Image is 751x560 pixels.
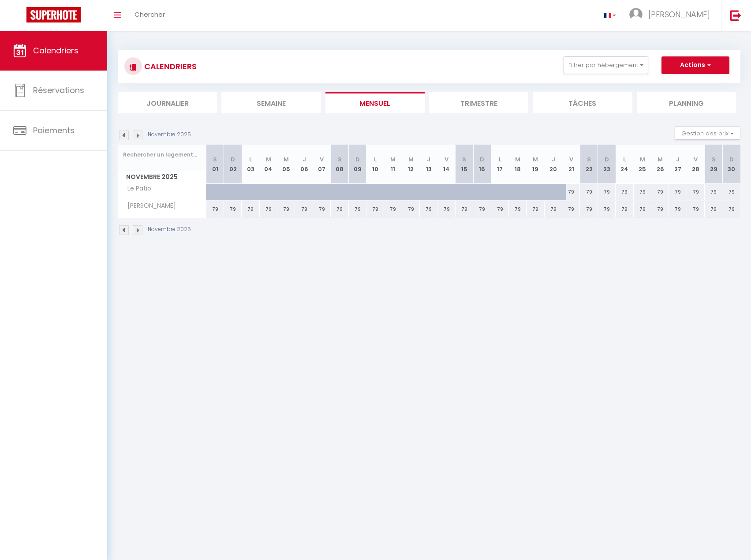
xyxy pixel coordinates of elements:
abbr: S [213,155,217,164]
abbr: S [462,155,466,164]
li: Mensuel [325,92,425,113]
th: 15 [456,145,473,184]
abbr: V [694,155,698,164]
th: 10 [366,145,384,184]
th: 11 [384,145,402,184]
th: 01 [206,145,224,184]
div: 79 [580,184,598,200]
div: 79 [687,201,705,217]
th: 22 [580,145,598,184]
abbr: M [658,155,663,164]
div: 79 [687,184,705,200]
span: Chercher [135,10,165,19]
div: 79 [224,201,242,217]
button: Gestion des prix [675,127,740,140]
abbr: M [390,155,396,164]
div: 79 [616,184,633,200]
abbr: J [427,155,430,164]
th: 04 [260,145,277,184]
th: 02 [224,145,242,184]
span: Calendriers [33,45,78,56]
div: 79 [295,201,313,217]
div: 79 [260,201,277,217]
abbr: D [355,155,360,164]
li: Trimestre [429,92,528,113]
img: logout [730,10,741,21]
p: Novembre 2025 [148,225,191,234]
th: 28 [687,145,705,184]
div: 79 [634,201,651,217]
abbr: S [587,155,591,164]
th: 16 [473,145,491,184]
div: 79 [634,184,651,200]
img: Super Booking [26,7,81,22]
div: 79 [420,201,437,217]
div: 79 [722,201,740,217]
div: 79 [277,201,295,217]
input: Rechercher un logement... [123,147,201,163]
div: 79 [705,184,722,200]
h3: CALENDRIERS [142,56,197,76]
th: 26 [651,145,669,184]
span: Paiements [33,125,75,136]
div: 79 [331,201,348,217]
li: Journalier [118,92,217,113]
abbr: M [515,155,520,164]
li: Planning [637,92,736,113]
abbr: S [712,155,716,164]
th: 08 [331,145,348,184]
div: 79 [366,201,384,217]
th: 20 [545,145,562,184]
th: 14 [437,145,455,184]
img: ... [629,8,643,21]
abbr: J [303,155,306,164]
div: 79 [349,201,366,217]
th: 30 [722,145,740,184]
abbr: D [605,155,609,164]
div: 79 [705,201,722,217]
div: 79 [473,201,491,217]
abbr: V [320,155,324,164]
span: [PERSON_NAME] [120,201,178,211]
abbr: M [284,155,289,164]
div: 79 [669,184,687,200]
div: 79 [437,201,455,217]
th: 03 [242,145,259,184]
th: 23 [598,145,616,184]
abbr: M [640,155,645,164]
div: 79 [580,201,598,217]
th: 27 [669,145,687,184]
div: 79 [491,201,509,217]
div: 79 [598,184,616,200]
abbr: J [552,155,555,164]
span: Réservations [33,85,84,96]
button: Ouvrir le widget de chat LiveChat [7,4,34,30]
th: 29 [705,145,722,184]
div: 79 [562,184,580,200]
div: 79 [242,201,259,217]
th: 13 [420,145,437,184]
th: 21 [562,145,580,184]
li: Semaine [221,92,321,113]
abbr: J [676,155,680,164]
li: Tâches [533,92,632,113]
div: 79 [313,201,331,217]
abbr: L [623,155,626,164]
span: Novembre 2025 [118,171,206,183]
abbr: D [480,155,484,164]
button: Actions [661,56,729,74]
abbr: D [231,155,235,164]
div: 79 [562,201,580,217]
div: 79 [456,201,473,217]
th: 06 [295,145,313,184]
div: 79 [651,201,669,217]
div: 79 [722,184,740,200]
div: 79 [206,201,224,217]
th: 19 [527,145,544,184]
abbr: D [729,155,734,164]
abbr: M [533,155,538,164]
th: 05 [277,145,295,184]
abbr: L [499,155,501,164]
div: 79 [598,201,616,217]
span: [PERSON_NAME] [648,9,710,20]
